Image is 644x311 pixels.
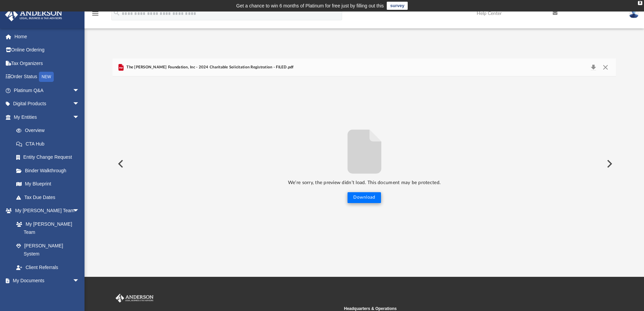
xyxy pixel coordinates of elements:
span: arrow_drop_down [73,204,86,218]
div: Get a chance to win 6 months of Platinum for free just by filling out this [236,2,384,10]
a: Overview [9,124,90,137]
a: Binder Walkthrough [9,164,90,177]
div: Preview [113,59,616,251]
span: The [PERSON_NAME] Foundation, Inc - 2024 Charitable Solicitation Registration - FILED.pdf [125,64,294,70]
a: Platinum Q&Aarrow_drop_down [5,84,90,97]
i: menu [91,9,99,18]
img: User Pic [629,8,639,18]
span: arrow_drop_down [73,97,86,111]
button: Previous File [113,154,127,173]
div: close [638,1,642,5]
a: My [PERSON_NAME] Team [9,217,83,239]
div: NEW [39,72,54,82]
span: arrow_drop_down [73,274,86,288]
p: We’re sorry, the preview didn’t load. This document may be protected. [113,179,616,187]
a: Digital Productsarrow_drop_down [5,97,90,111]
button: Download [348,192,381,203]
a: CTA Hub [9,137,90,151]
button: Download [587,63,599,72]
button: Close [599,63,612,72]
span: arrow_drop_down [73,84,86,97]
a: Entity Change Request [9,151,90,164]
button: Next File [601,154,616,173]
a: My Entitiesarrow_drop_down [5,110,90,124]
a: Online Ordering [5,43,90,57]
img: Anderson Advisors Platinum Portal [114,294,155,303]
a: Client Referrals [9,261,86,274]
a: Tax Organizers [5,57,90,70]
a: My Blueprint [9,177,86,191]
a: Order StatusNEW [5,70,90,84]
a: My Documentsarrow_drop_down [5,274,86,288]
a: survey [387,2,408,10]
a: My [PERSON_NAME] Teamarrow_drop_down [5,204,86,218]
a: Tax Due Dates [9,191,90,204]
a: menu [91,13,99,18]
img: Anderson Advisors Platinum Portal [3,8,64,21]
div: File preview [113,76,616,251]
a: [PERSON_NAME] System [9,239,86,261]
a: Home [5,30,90,43]
a: Box [9,287,83,301]
i: search [113,9,120,17]
span: arrow_drop_down [73,110,86,124]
